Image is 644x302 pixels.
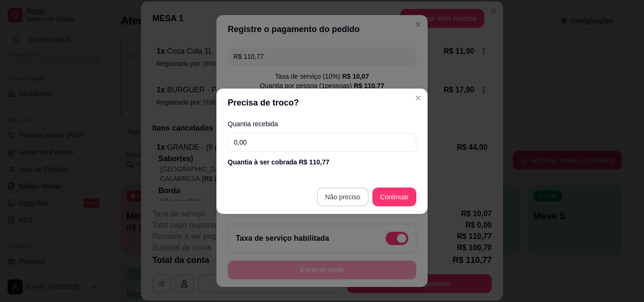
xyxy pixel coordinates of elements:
button: Não preciso [317,188,369,206]
button: Close [411,90,426,106]
div: Quantia à ser cobrada R$ 110,77 [228,157,416,167]
header: Precisa de troco? [216,89,428,117]
button: Continuar [372,188,416,206]
label: Quantia recebida [228,121,416,127]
